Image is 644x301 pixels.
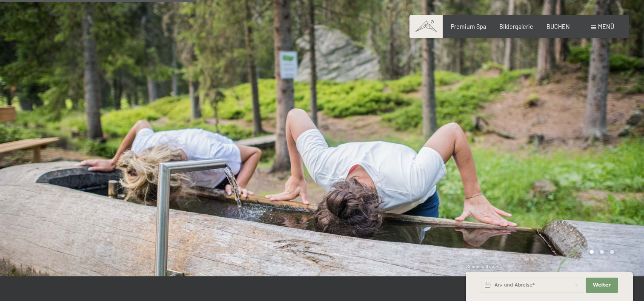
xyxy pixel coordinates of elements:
[593,282,611,289] span: Weiter
[547,23,570,30] a: BUCHEN
[587,250,614,254] div: Carousel Pagination
[598,23,614,30] span: Menü
[610,250,614,254] div: Carousel Page 3
[451,23,486,30] a: Premium Spa
[600,250,604,254] div: Carousel Page 2
[590,250,594,254] div: Carousel Page 1 (Current Slide)
[466,264,498,269] span: Schnellanfrage
[586,278,618,293] button: Weiter
[499,23,533,30] a: Bildergalerie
